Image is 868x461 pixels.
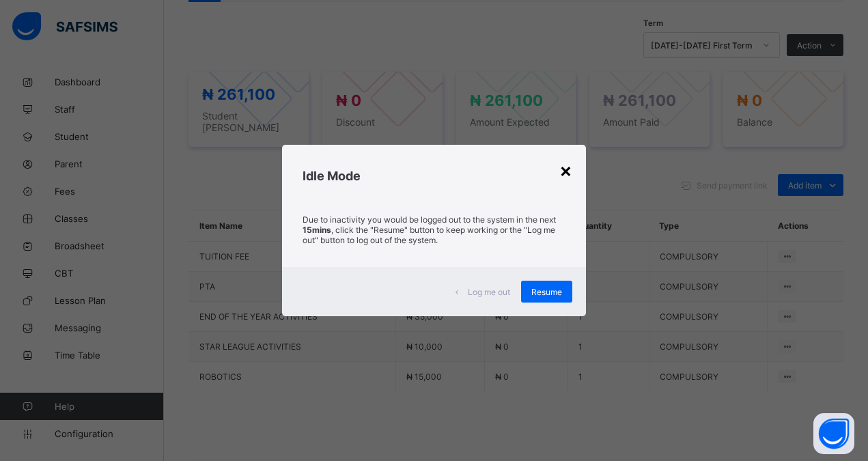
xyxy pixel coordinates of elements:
div: × [559,158,572,182]
button: Open asap [813,413,854,454]
p: Due to inactivity you would be logged out to the system in the next , click the "Resume" button t... [303,214,565,245]
h2: Idle Mode [303,169,565,183]
span: Log me out [468,287,510,297]
span: Resume [531,287,562,297]
strong: 15mins [303,225,331,235]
